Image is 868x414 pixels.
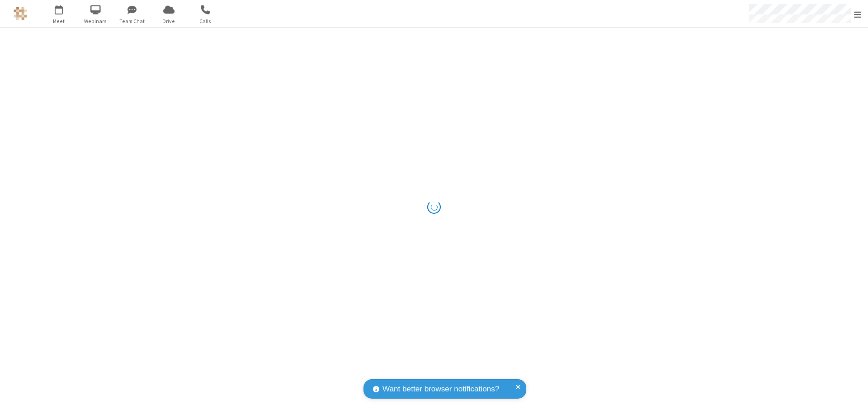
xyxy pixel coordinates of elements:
[14,7,27,20] img: QA Selenium DO NOT DELETE OR CHANGE
[115,17,149,25] span: Team Chat
[79,17,113,25] span: Webinars
[152,17,186,25] span: Drive
[189,17,222,25] span: Calls
[42,17,76,25] span: Meet
[382,383,499,395] span: Want better browser notifications?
